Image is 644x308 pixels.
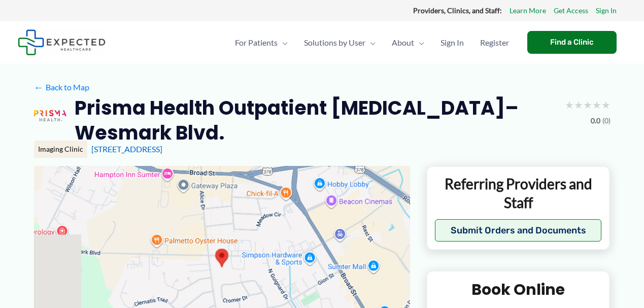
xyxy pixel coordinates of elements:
[18,29,106,55] img: Expected Healthcare Logo - side, dark font, small
[510,4,546,17] a: Learn More
[235,25,278,60] span: For Patients
[414,25,424,60] span: Menu Toggle
[591,114,600,127] span: 0.0
[413,6,502,15] strong: Providers, Clinics, and Staff:
[435,280,601,299] h2: Book Online
[278,25,288,60] span: Menu Toggle
[34,80,89,95] a: ←Back to Map
[554,4,588,17] a: Get Access
[583,95,592,114] span: ★
[34,141,87,158] div: Imaging Clinic
[480,25,509,60] span: Register
[472,25,517,60] a: Register
[384,25,432,60] a: AboutMenu Toggle
[227,25,517,60] nav: Primary Site Navigation
[432,25,472,60] a: Sign In
[75,95,556,146] h2: Prisma Health Outpatient [MEDICAL_DATA]–Wesmark Blvd.
[304,25,365,60] span: Solutions by User
[91,144,162,154] a: [STREET_ADDRESS]
[435,175,602,212] p: Referring Providers and Staff
[296,25,384,60] a: Solutions by UserMenu Toggle
[596,4,617,17] a: Sign In
[34,82,44,92] span: ←
[592,95,601,114] span: ★
[574,95,583,114] span: ★
[435,219,602,242] button: Submit Orders and Documents
[565,95,574,114] span: ★
[365,25,376,60] span: Menu Toggle
[227,25,296,60] a: For PatientsMenu Toggle
[440,25,464,60] span: Sign In
[527,31,617,54] a: Find a Clinic
[601,95,611,114] span: ★
[392,25,414,60] span: About
[602,114,611,127] span: (0)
